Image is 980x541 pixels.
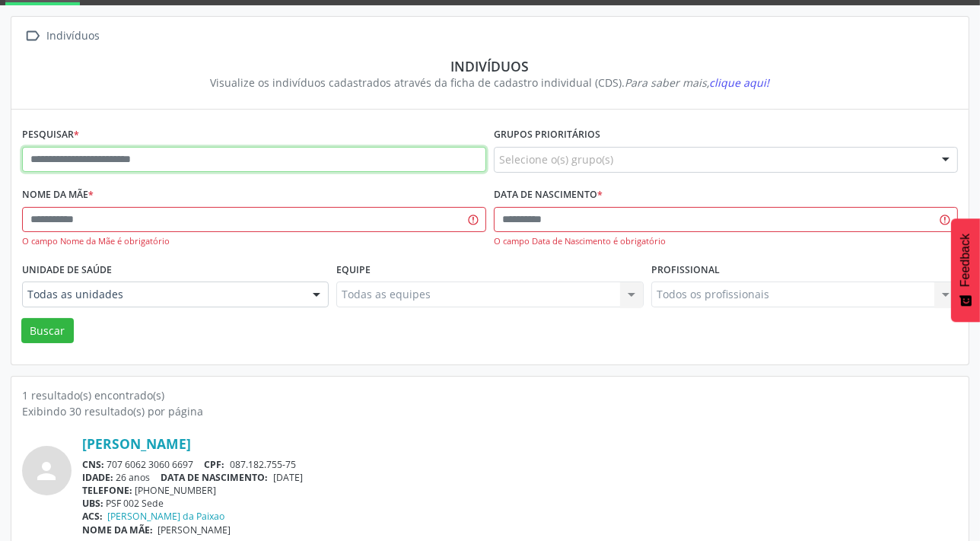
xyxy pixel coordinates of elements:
a: [PERSON_NAME] [82,435,191,452]
span: [DATE] [273,471,303,484]
span: Feedback [959,234,972,287]
label: Nome da mãe [22,183,94,207]
div: Exibindo 30 resultado(s) por página [22,403,958,419]
span: [PERSON_NAME] [158,523,231,536]
div: 1 resultado(s) encontrado(s) [22,387,958,403]
span: clique aqui! [710,75,770,90]
span: Selecione o(s) grupo(s) [499,151,613,167]
span: CPF: [205,458,225,471]
label: Data de nascimento [494,183,603,207]
div: Indivíduos [44,25,103,47]
label: Equipe [336,258,371,282]
label: Pesquisar [22,123,79,147]
i:  [22,25,44,47]
button: Feedback - Mostrar pesquisa [951,218,980,322]
span: 087.182.755-75 [230,458,296,471]
a:  Indivíduos [22,25,103,47]
label: Unidade de saúde [22,258,112,282]
a: [PERSON_NAME] da Paixao [108,510,225,523]
div: 26 anos [82,471,958,484]
div: O campo Nome da Mãe é obrigatório [22,235,486,248]
span: UBS: [82,497,103,510]
div: O campo Data de Nascimento é obrigatório [494,235,958,248]
span: Todas as unidades [27,287,297,302]
button: Buscar [21,318,74,344]
div: Visualize os indivíduos cadastrados através da ficha de cadastro individual (CDS). [33,75,947,91]
div: [PHONE_NUMBER] [82,484,958,497]
span: IDADE: [82,471,113,484]
div: 707 6062 3060 6697 [82,458,958,471]
span: DATA DE NASCIMENTO: [161,471,269,484]
div: PSF 002 Sede [82,497,958,510]
div: Indivíduos [33,58,947,75]
span: NOME DA MÃE: [82,523,153,536]
i: person [33,457,61,485]
span: TELEFONE: [82,484,132,497]
label: Grupos prioritários [494,123,600,147]
label: Profissional [651,258,720,282]
span: ACS: [82,510,103,523]
i: Para saber mais, [625,75,770,90]
span: CNS: [82,458,104,471]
